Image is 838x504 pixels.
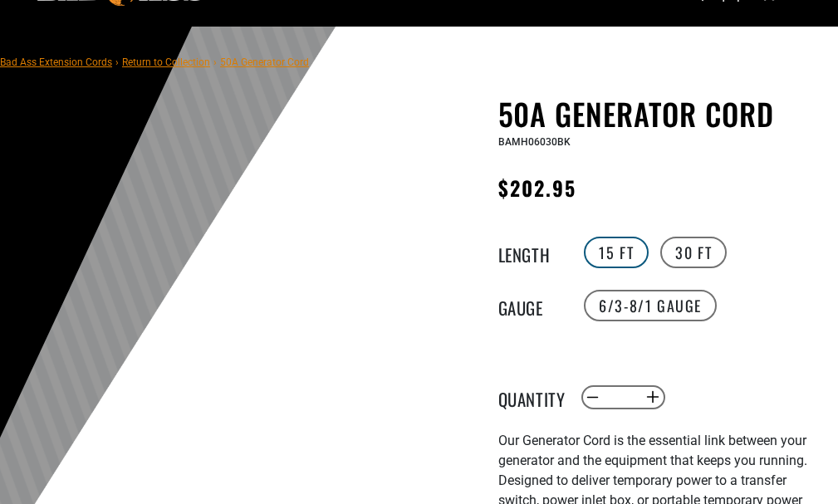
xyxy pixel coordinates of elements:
[122,56,210,68] a: Return to Collection
[584,237,649,268] label: 15 FT
[498,386,581,408] label: Quantity
[584,290,717,321] label: 6/3-8/1 Gauge
[498,136,571,148] span: BAMH06030BK
[498,242,581,263] legend: Length
[498,96,826,131] h1: 50A Generator Cord
[498,295,581,316] legend: Gauge
[220,56,309,68] span: 50A Generator Cord
[213,56,217,68] span: ›
[660,237,727,268] label: 30 FT
[115,56,119,68] span: ›
[498,173,577,203] span: $202.95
